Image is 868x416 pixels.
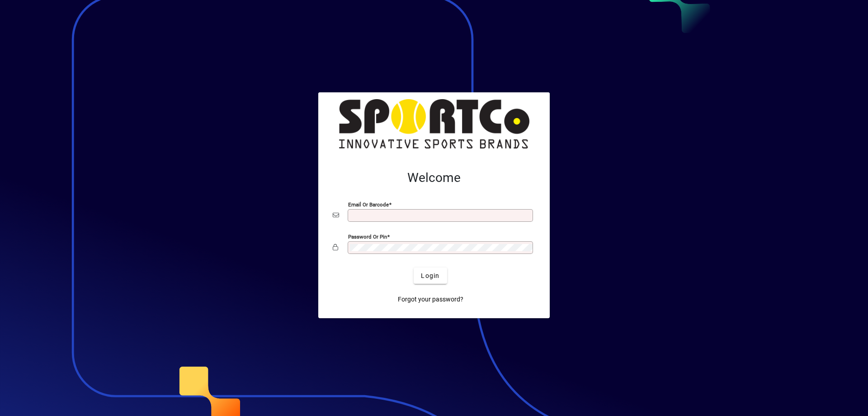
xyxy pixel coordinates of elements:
[398,295,463,304] span: Forgot your password?
[348,234,387,240] mat-label: Password or Pin
[348,201,389,208] mat-label: Email or Barcode
[394,291,467,307] a: Forgot your password?
[333,170,535,186] h2: Welcome
[414,268,447,284] button: Login
[421,271,439,281] span: Login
